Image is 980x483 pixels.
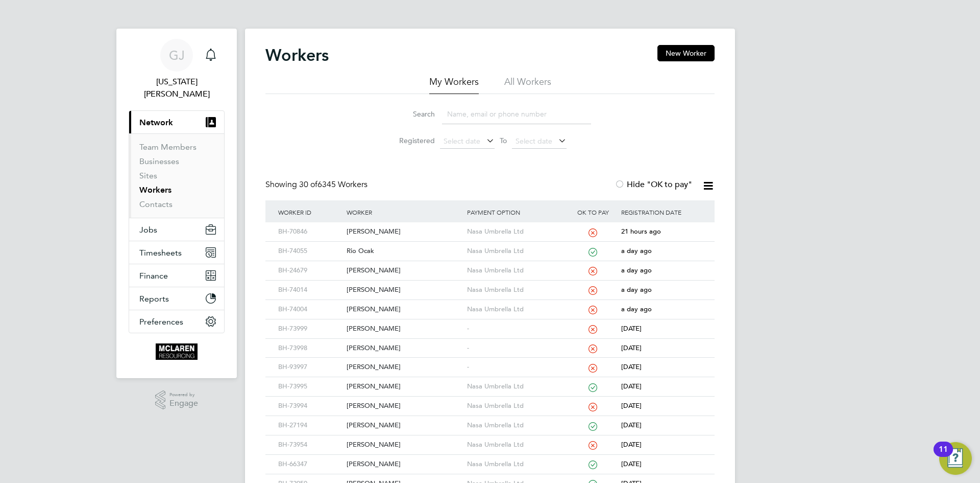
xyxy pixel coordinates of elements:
[621,440,642,449] span: [DATE]
[276,261,704,269] a: BH-24679[PERSON_NAME]Nasa Umbrella Ltda day ago
[442,104,591,124] input: Name, email or phone number
[464,300,568,319] div: Nasa Umbrella Ltd
[621,266,652,274] span: a day ago
[276,280,704,289] a: BH-74014[PERSON_NAME]Nasa Umbrella Ltda day ago
[621,382,642,390] span: [DATE]
[464,339,568,358] div: -
[299,179,317,190] span: 30 of
[344,222,464,241] div: [PERSON_NAME]
[276,454,704,463] a: BH-66347[PERSON_NAME]Nasa Umbrella Ltd[DATE]
[276,474,704,482] a: BH-73950[PERSON_NAME]Nasa Umbrella Ltd[DATE]
[276,241,704,250] a: BH-74055Rio OcakNasa Umbrella Ltda day ago
[276,397,344,416] div: BH-73994
[464,261,568,280] div: Nasa Umbrella Ltd
[276,338,704,347] a: BH-73998[PERSON_NAME]-[DATE]
[276,222,704,231] a: BH-70846[PERSON_NAME]Nasa Umbrella Ltd21 hours ago
[129,111,224,133] button: Network
[464,397,568,416] div: Nasa Umbrella Ltd
[169,390,198,399] span: Powered by
[129,241,224,264] button: Timesheets
[129,310,224,333] button: Preferences
[276,377,704,385] a: BH-73995[PERSON_NAME]Nasa Umbrella Ltd[DATE]
[344,416,464,435] div: [PERSON_NAME]
[621,305,652,313] span: a day ago
[621,227,661,236] span: 21 hours ago
[619,200,704,224] div: Registration Date
[276,357,704,366] a: BH-93997[PERSON_NAME]-[DATE]
[504,76,551,94] li: All Workers
[621,324,642,333] span: [DATE]
[344,200,464,224] div: Worker
[621,285,652,294] span: a day ago
[464,200,568,224] div: Payment Option
[344,319,464,338] div: [PERSON_NAME]
[139,118,173,127] span: Network
[657,45,715,61] button: New Worker
[276,377,344,396] div: BH-73995
[464,455,568,474] div: Nasa Umbrella Ltd
[276,435,704,444] a: BH-73954[PERSON_NAME]Nasa Umbrella Ltd[DATE]
[444,136,480,146] span: Select date
[276,416,344,435] div: BH-27194
[344,281,464,300] div: [PERSON_NAME]
[464,435,568,454] div: Nasa Umbrella Ltd
[464,222,568,241] div: Nasa Umbrella Ltd
[344,455,464,474] div: [PERSON_NAME]
[139,199,173,209] a: Contacts
[116,29,237,378] nav: Main navigation
[344,435,464,454] div: [PERSON_NAME]
[939,442,972,475] button: Open Resource Center, 11 new notifications
[389,109,435,119] label: Search
[344,300,464,319] div: [PERSON_NAME]
[139,271,168,281] span: Finance
[276,396,704,405] a: BH-73994[PERSON_NAME]Nasa Umbrella Ltd[DATE]
[621,362,642,371] span: [DATE]
[567,200,619,224] div: OK to pay
[299,179,367,190] span: 6345 Workers
[615,179,692,190] label: Hide "OK to pay"
[129,76,225,100] span: Georgia Jesson
[621,343,642,352] span: [DATE]
[129,264,224,287] button: Finance
[621,246,652,255] span: a day ago
[344,261,464,280] div: [PERSON_NAME]
[129,133,224,218] div: Network
[464,377,568,396] div: Nasa Umbrella Ltd
[129,218,224,241] button: Jobs
[429,76,479,94] li: My Workers
[497,134,510,147] span: To
[276,300,704,308] a: BH-74004[PERSON_NAME]Nasa Umbrella Ltda day ago
[139,294,169,304] span: Reports
[939,449,948,463] div: 11
[265,45,329,65] h2: Workers
[129,343,225,360] a: Go to home page
[139,142,197,152] a: Team Members
[344,377,464,396] div: [PERSON_NAME]
[265,179,370,190] div: Showing
[139,156,179,166] a: Businesses
[139,248,182,258] span: Timesheets
[276,319,704,328] a: BH-73999[PERSON_NAME]-[DATE]
[276,319,344,338] div: BH-73999
[276,242,344,261] div: BH-74055
[129,39,225,100] a: GJ[US_STATE][PERSON_NAME]
[344,242,464,261] div: Rio Ocak
[464,281,568,300] div: Nasa Umbrella Ltd
[464,242,568,261] div: Nasa Umbrella Ltd
[464,319,568,338] div: -
[276,300,344,319] div: BH-74004
[344,358,464,377] div: [PERSON_NAME]
[139,171,157,180] a: Sites
[276,261,344,280] div: BH-24679
[276,281,344,300] div: BH-74014
[155,390,199,410] a: Powered byEngage
[621,459,642,468] span: [DATE]
[344,397,464,416] div: [PERSON_NAME]
[169,49,185,62] span: GJ
[156,343,197,360] img: mclaren-logo-retina.png
[276,222,344,241] div: BH-70846
[621,401,642,410] span: [DATE]
[276,455,344,474] div: BH-66347
[389,136,435,145] label: Registered
[516,136,552,146] span: Select date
